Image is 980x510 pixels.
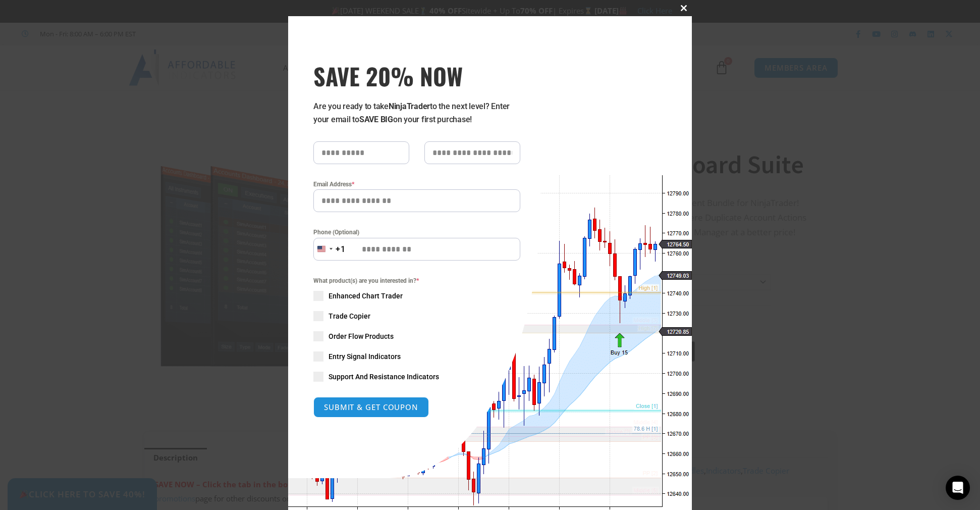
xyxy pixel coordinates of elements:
[313,179,520,189] label: Email Address
[389,101,430,111] strong: NinjaTrader
[329,311,370,321] span: Trade Copier
[313,372,520,382] label: Support And Resistance Indicators
[329,291,403,301] span: Enhanced Chart Trader
[313,331,520,341] label: Order Flow Products
[329,331,394,341] span: Order Flow Products
[359,115,393,124] strong: SAVE BIG
[313,291,520,301] label: Enhanced Chart Trader
[313,276,520,286] span: What product(s) are you interested in?
[329,351,401,362] span: Entry Signal Indicators
[313,62,520,90] span: SAVE 20% NOW
[336,243,346,256] div: +1
[313,311,520,321] label: Trade Copier
[313,351,520,362] label: Entry Signal Indicators
[313,397,429,418] button: SUBMIT & GET COUPON
[313,227,520,237] label: Phone (Optional)
[329,372,439,382] span: Support And Resistance Indicators
[313,238,346,261] button: Selected country
[313,100,520,126] p: Are you ready to take to the next level? Enter your email to on your first purchase!
[946,476,970,500] div: Open Intercom Messenger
